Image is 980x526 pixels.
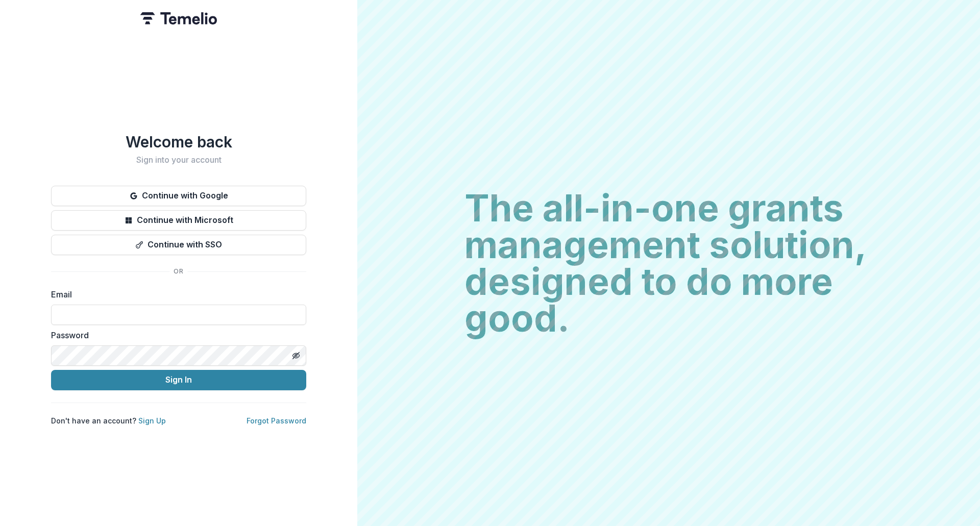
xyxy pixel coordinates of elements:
[51,235,306,255] button: Continue with SSO
[51,155,306,165] h2: Sign into your account
[51,370,306,390] button: Sign In
[140,12,217,24] img: Temelio
[51,186,306,206] button: Continue with Google
[138,416,166,425] a: Sign Up
[51,288,300,300] label: Email
[51,210,306,231] button: Continue with Microsoft
[247,416,306,425] a: Forgot Password
[51,415,166,426] p: Don't have an account?
[51,133,306,151] h1: Welcome back
[51,329,300,341] label: Password
[288,347,304,364] button: Toggle password visibility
